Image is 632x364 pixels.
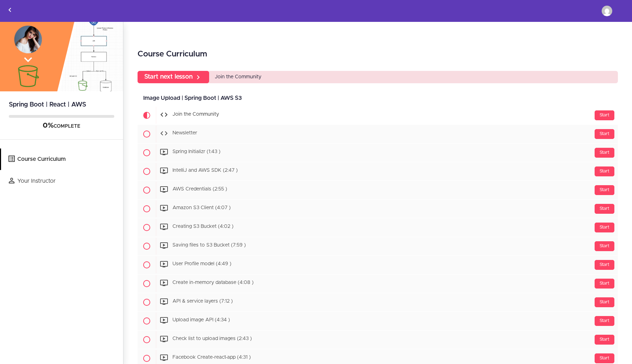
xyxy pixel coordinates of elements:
[172,336,252,341] span: Check list to upload images (2:43 )
[215,74,261,79] span: Join the Community
[595,204,614,214] div: Start
[595,279,614,289] div: Start
[138,125,618,143] a: Start Newsletter
[43,122,54,129] span: 0%
[172,243,246,248] span: Saving files to S3 Bucket (7:59 )
[595,353,614,363] div: Start
[138,106,156,125] span: Current item
[172,206,231,211] span: Amazon S3 Client (4:07 )
[172,262,231,267] span: User Profile model (4:49 )
[172,150,220,154] span: Spring Initializr (1:43 )
[138,162,618,181] a: Start IntelliJ and AWS SDK (2:47 )
[595,297,614,307] div: Start
[172,318,230,323] span: Upload image API (4:34 )
[172,168,238,173] span: IntelliJ and AWS SDK (2:47 )
[172,112,219,117] span: Join the Community
[138,312,618,330] a: Start Upload image API (4:34 )
[172,224,233,229] span: Creating S3 Bucket (4:02 )
[595,185,614,195] div: Start
[172,299,233,304] span: API & service layers (7:12 )
[1,148,123,170] a: Course Curriculum
[9,121,114,131] div: COMPLETE
[595,148,614,158] div: Start
[138,144,618,162] a: Start Spring Initializr (1:43 )
[138,218,618,237] a: Start Creating S3 Bucket (4:02 )
[6,6,14,14] svg: Back to courses
[138,181,618,199] a: Start AWS Credentials (2:55 )
[595,260,614,270] div: Start
[172,355,251,360] span: Facebook Create-react-app (4:31 )
[595,335,614,345] div: Start
[138,274,618,293] a: Start Create in-memory database (4:08 )
[172,131,197,136] span: Newsletter
[1,170,123,192] a: Your Instructor
[138,256,618,274] a: Start User Profile model (4:49 )
[595,241,614,251] div: Start
[138,237,618,255] a: Start Saving files to S3 Bucket (7:59 )
[595,223,614,232] div: Start
[602,6,612,16] img: feras.nimreh@gmail.com
[595,316,614,326] div: Start
[595,166,614,176] div: Start
[595,129,614,139] div: Start
[138,200,618,218] a: Start Amazon S3 Client (4:07 )
[172,280,254,285] span: Create in-memory database (4:08 )
[0,0,19,22] a: Back to courses
[138,293,618,311] a: Start API & service layers (7:12 )
[595,110,614,120] div: Start
[138,71,209,83] a: Start next lesson
[138,106,618,125] a: Current item Start Join the Community
[138,90,618,106] div: Image Upload | Spring Boot | AWS S3
[138,330,618,349] a: Start Check list to upload images (2:43 )
[172,187,227,192] span: AWS Credentials (2:55 )
[138,48,618,60] h2: Course Curriculum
